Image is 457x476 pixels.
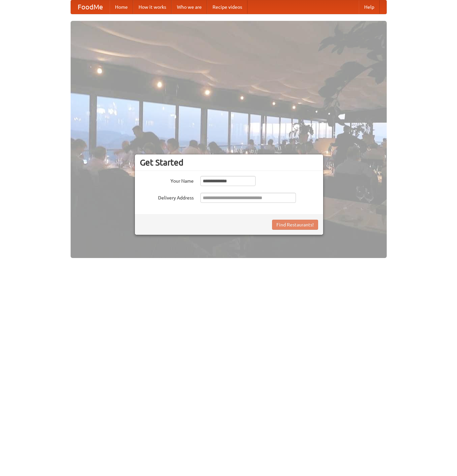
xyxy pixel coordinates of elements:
[140,176,194,184] label: Your Name
[172,0,207,14] a: Who we are
[272,220,318,230] button: Find Restaurants!
[133,0,172,14] a: How it works
[207,0,247,14] a: Recipe videos
[110,0,133,14] a: Home
[140,157,318,168] h3: Get Started
[359,0,380,14] a: Help
[140,193,194,201] label: Delivery Address
[71,0,110,14] a: FoodMe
